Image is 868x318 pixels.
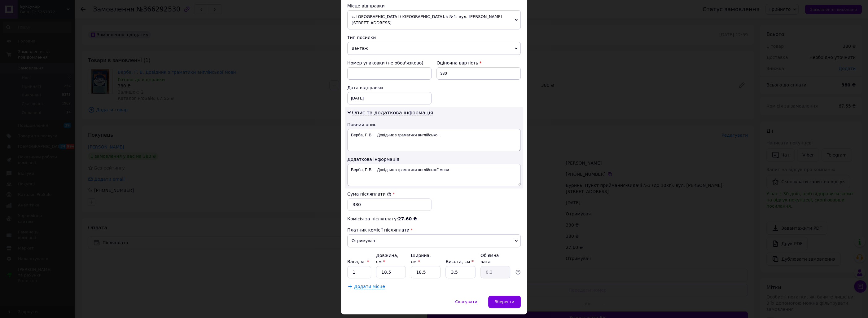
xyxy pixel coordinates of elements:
[411,253,431,264] label: Ширина, см
[352,110,433,116] span: Опис та додаткова інформація
[347,3,385,8] span: Місце відправки
[347,121,521,128] div: Повний опис
[347,156,521,162] div: Додаткова інформація
[347,35,376,40] span: Тип посилки
[445,259,473,264] label: Висота, см
[480,252,510,265] div: Об'ємна вага
[455,299,477,304] span: Скасувати
[347,10,521,29] span: с. [GEOGRAPHIC_DATA] ([GEOGRAPHIC_DATA].): №1: вул. [PERSON_NAME][STREET_ADDRESS]
[347,129,521,151] textarea: Верба, Г. В. Довідник з граматики англійсько...
[347,234,521,247] span: Отримувач
[347,192,391,197] label: Сума післяплати
[376,253,398,264] label: Довжина, см
[398,216,417,221] span: 27.60 ₴
[354,284,385,289] span: Додати місце
[347,259,369,264] label: Вага, кг
[347,60,432,66] div: Номер упаковки (не обов'язково)
[347,216,521,222] div: Комісія за післяплату:
[347,85,432,91] div: Дата відправки
[347,227,410,232] span: Платник комісії післяплати
[495,299,514,304] span: Зберегти
[347,164,521,186] textarea: Верба, Г. В. Довідник з граматики англійської мови
[436,60,521,66] div: Оціночна вартість
[347,42,521,55] span: Вантаж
